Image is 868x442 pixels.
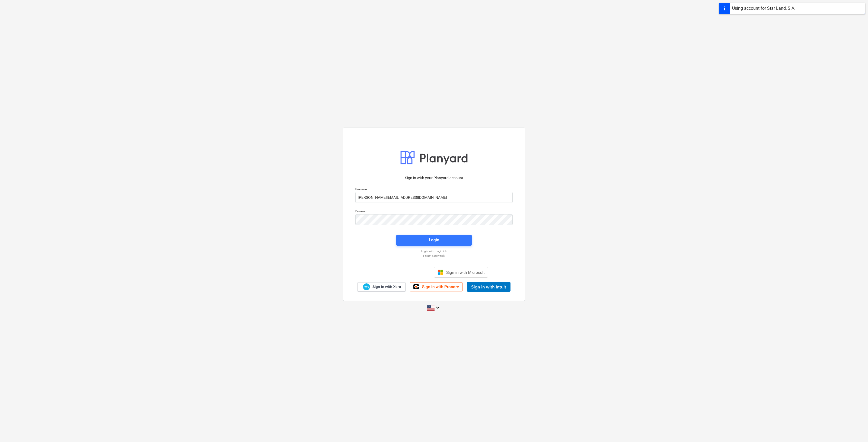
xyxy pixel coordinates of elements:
[363,283,370,291] img: Xero logo
[422,284,459,289] span: Sign in with Procore
[377,266,432,278] iframe: Sign in with Google Button
[732,5,795,12] div: Using account for Star Land, S.A.
[353,249,515,253] a: Log in with magic link
[353,254,515,258] a: Forgot password?
[355,209,513,214] p: Password
[358,282,406,292] a: Sign in with Xero
[396,235,472,246] button: Login
[435,304,441,311] i: keyboard_arrow_down
[355,192,513,203] input: Username
[429,236,439,243] div: Login
[372,284,401,289] span: Sign in with Xero
[410,282,462,291] a: Sign in with Procore
[446,270,485,275] span: Sign in with Microsoft
[355,175,513,181] p: Sign in with your Planyard account
[438,269,443,275] img: Microsoft logo
[355,187,513,192] p: Username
